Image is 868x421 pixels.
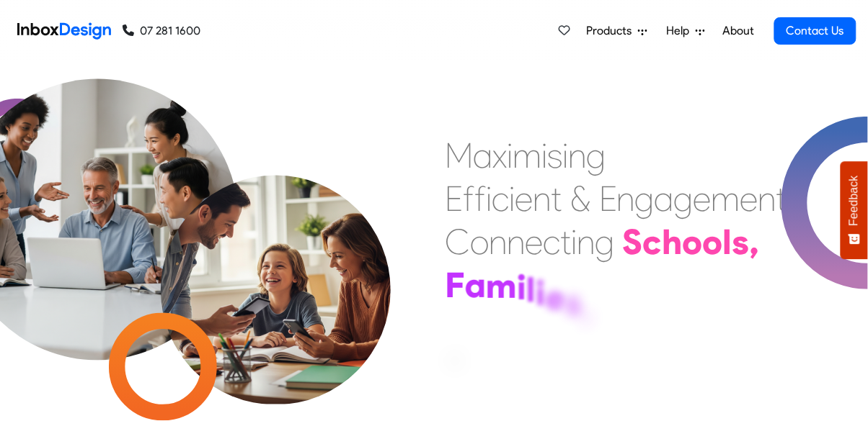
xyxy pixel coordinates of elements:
[543,220,560,263] div: c
[470,220,489,263] div: o
[599,177,617,220] div: E
[719,17,758,45] a: About
[655,177,674,220] div: a
[515,177,533,220] div: e
[474,177,486,220] div: f
[560,220,571,263] div: t
[750,220,760,263] div: ,
[473,134,492,177] div: a
[507,134,513,177] div: i
[517,266,526,309] div: i
[445,177,463,220] div: E
[513,134,541,177] div: m
[623,220,643,263] div: S
[525,220,543,263] div: e
[492,177,509,220] div: c
[581,17,653,45] a: Products
[562,134,568,177] div: i
[694,177,712,220] div: e
[489,220,507,263] div: n
[547,134,562,177] div: s
[582,286,592,330] div: ,
[723,220,732,263] div: l
[703,220,723,263] div: o
[445,220,470,263] div: C
[712,177,740,220] div: m
[526,268,536,311] div: l
[674,177,694,220] div: g
[509,177,515,220] div: i
[774,17,856,45] a: Contact Us
[464,344,482,387] div: n
[463,177,474,220] div: f
[635,177,655,220] div: g
[577,220,595,263] div: n
[564,281,582,324] div: s
[533,177,551,220] div: n
[545,276,564,319] div: e
[551,177,562,220] div: t
[507,220,525,263] div: n
[643,220,663,263] div: c
[595,220,614,263] div: g
[586,134,606,177] div: g
[132,118,420,405] img: parents_with_child.png
[667,22,696,40] span: Help
[445,263,465,307] div: F
[568,134,586,177] div: n
[492,134,507,177] div: x
[465,263,486,307] div: a
[841,161,868,259] button: Feedback - Show survey
[486,264,517,307] div: m
[776,177,787,220] div: t
[740,177,758,220] div: e
[571,220,577,263] div: i
[536,271,545,314] div: i
[445,134,794,350] div: Maximising Efficient & Engagement, Connecting Schools, Families, and Students.
[663,220,683,263] div: h
[661,17,711,45] a: Help
[541,134,547,177] div: i
[445,134,473,177] div: M
[587,22,638,40] span: Products
[848,176,861,226] span: Feedback
[486,177,492,220] div: i
[758,177,776,220] div: n
[683,220,703,263] div: o
[570,177,590,220] div: &
[732,220,750,263] div: s
[617,177,635,220] div: n
[123,22,200,40] a: 07 281 1600
[445,336,464,379] div: a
